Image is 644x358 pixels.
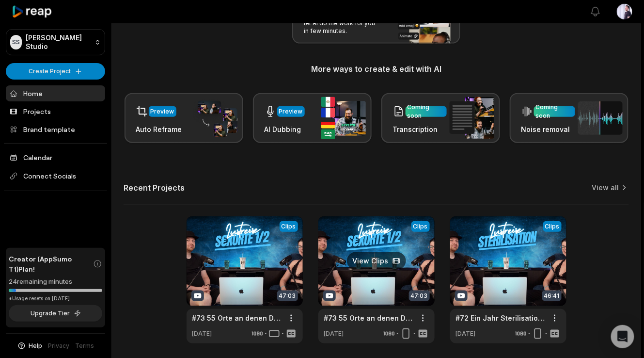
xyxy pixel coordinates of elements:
[393,124,447,134] h3: Transcription
[536,103,573,120] div: Coming soon
[26,33,91,51] p: [PERSON_NAME] Studio
[124,183,185,193] h2: Recent Projects
[578,101,623,135] img: noise_removal.png
[17,342,43,350] button: Help
[321,97,366,139] img: ai_dubbing.png
[48,342,70,350] a: Privacy
[521,124,575,134] h3: Noise removal
[6,149,105,165] a: Calendar
[6,63,105,80] button: Create Project
[9,295,102,302] div: *Usage resets on [DATE]
[9,254,93,274] span: Creator (AppSumo T1) Plan!
[304,12,379,35] p: Forget hours of editing, let AI do the work for you in few minutes.
[136,124,182,134] h3: Auto Reframe
[611,325,634,348] div: Open Intercom Messenger
[324,313,413,323] a: #73 55 Orte an denen Du S€x haben musst!? - Teil 1
[6,85,105,101] a: Home
[29,342,43,350] span: Help
[408,103,445,120] div: Coming soon
[279,107,303,116] div: Preview
[9,305,102,322] button: Upgrade Tier
[6,121,105,137] a: Brand template
[592,183,619,193] a: View all
[450,97,494,139] img: transcription.png
[76,342,94,350] a: Terms
[6,103,105,119] a: Projects
[10,35,22,49] div: SS
[456,313,545,323] a: #72 Ein Jahr Sterilisation - Kosten, Schmerzen, Arztempfehlung
[6,167,105,185] span: Connect Socials
[124,63,629,75] h3: More ways to create & edit with AI
[9,277,102,287] div: 24 remaining minutes
[265,124,305,134] h3: AI Dubbing
[193,99,237,137] img: auto_reframe.png
[151,107,174,116] div: Preview
[192,313,282,323] a: #73 55 Orte an denen Du S€x haben musst!? - Teil 1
